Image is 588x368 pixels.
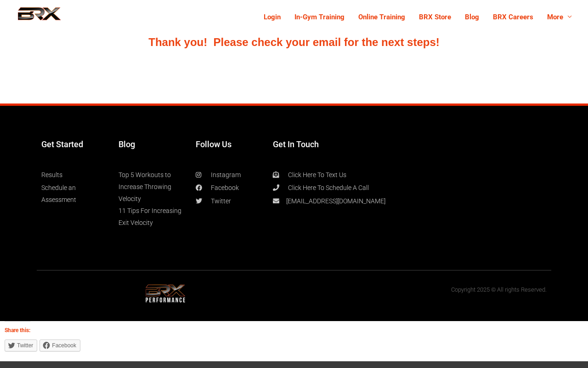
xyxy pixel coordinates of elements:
[288,3,351,31] a: In-Gym Training
[119,169,187,205] a: Top 5 Workouts to Increase Throwing Velocity
[52,342,76,349] span: Facebook
[273,169,385,181] a: Click Here To Text Us
[196,182,264,194] a: Facebook
[40,339,80,351] a: Facebook
[250,3,579,31] div: Navigation Menu
[17,342,33,349] span: Twitter
[540,3,579,31] a: More
[148,36,440,48] span: Thank you! Please check your email for the next steps!
[351,3,412,31] a: Online Training
[196,169,264,181] a: Instagram
[412,3,458,31] a: BRX Store
[196,195,264,207] a: Twitter
[5,321,30,333] h3: Share this:
[5,339,37,351] a: Twitter
[458,3,486,31] a: Blog
[204,169,241,181] span: Instagram
[41,138,109,206] div: Navigation Menu
[273,182,385,194] a: Click Here To Schedule A Call
[451,286,547,293] span: Copyright 2025 © All rights Reserved.
[119,138,187,160] h4: Blog
[281,182,369,194] span: Click Here To Schedule A Call
[204,195,231,207] span: Twitter
[9,7,69,27] img: BRX Performance
[138,284,193,303] img: BRX Performance
[281,169,346,181] span: Click Here To Text Us
[41,182,109,206] a: Schedule an Assessment
[196,138,264,160] h4: Follow Us
[273,138,385,150] h4: Get In Touch
[204,182,239,194] span: Facebook
[119,205,187,229] a: 11 Tips For Increasing Exit Velocity
[41,138,109,150] a: Get Started
[279,195,385,207] span: [EMAIL_ADDRESS][DOMAIN_NAME]
[41,169,62,181] a: Results
[486,3,540,31] a: BRX Careers
[257,3,288,31] a: Login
